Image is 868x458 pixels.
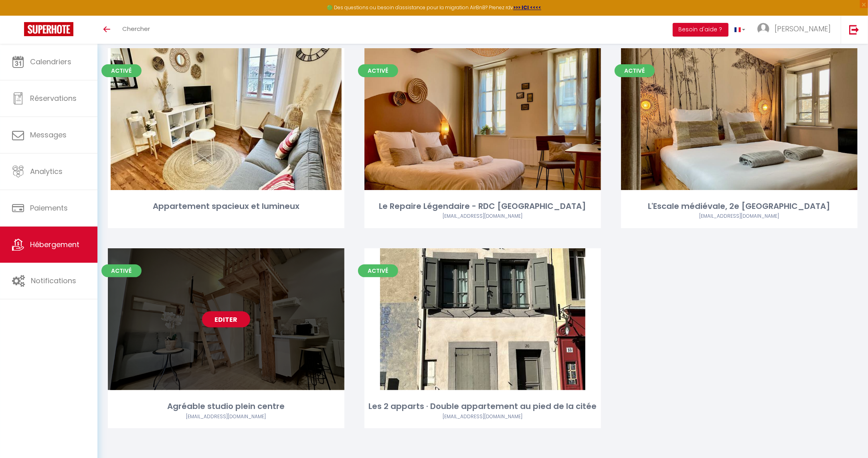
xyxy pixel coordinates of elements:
[30,203,68,213] span: Paiements
[116,16,156,44] a: Chercher
[621,213,858,220] div: Airbnb
[31,276,76,286] span: Notifications
[30,239,79,249] span: Hébergement
[358,64,398,77] span: Activé
[615,64,655,77] span: Activé
[122,25,150,33] span: Chercher
[621,200,858,213] div: L'Escale médiévale, 2e [GEOGRAPHIC_DATA]
[364,213,601,220] div: Airbnb
[364,413,601,421] div: Airbnb
[30,57,71,67] span: Calendriers
[364,200,601,213] div: Le Repaire Légendaire - RDC [GEOGRAPHIC_DATA]
[108,413,344,421] div: Airbnb
[24,22,73,36] img: Super Booking
[364,400,601,413] div: Les 2 apparts · Double appartement au pied de la citée
[30,166,63,176] span: Analytics
[202,311,250,327] a: Editer
[108,200,344,213] div: Appartement spacieux et lumineux
[30,130,67,140] span: Messages
[513,4,541,11] a: >>> ICI <<<<
[757,23,769,35] img: ...
[849,25,859,35] img: logout
[101,64,142,77] span: Activé
[101,264,142,277] span: Activé
[673,23,728,37] button: Besoin d'aide ?
[30,93,77,103] span: Réservations
[108,400,344,413] div: Agréable studio plein centre
[775,24,831,34] span: [PERSON_NAME]
[751,16,841,44] a: ... [PERSON_NAME]
[358,264,398,277] span: Activé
